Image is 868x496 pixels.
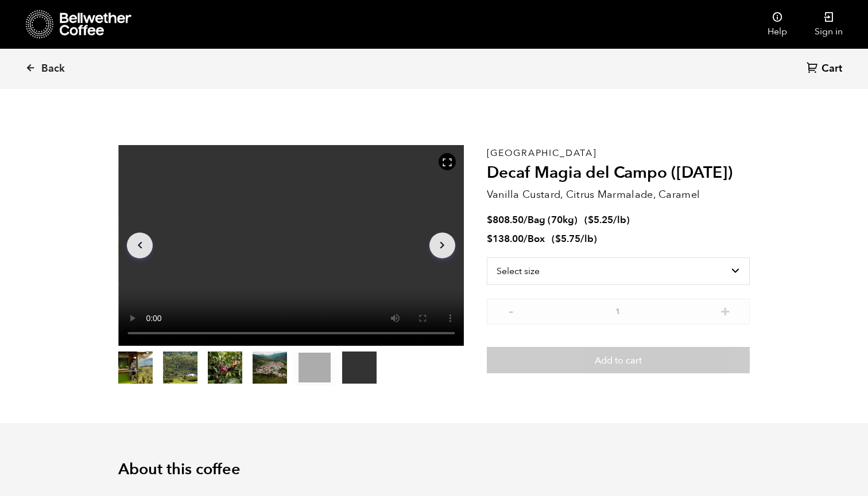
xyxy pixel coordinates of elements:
span: Bag (70kg) [528,213,578,226]
button: + [718,304,733,316]
p: Vanilla Custard, Citrus Marmalade, Caramel [487,187,750,202]
bdi: 138.00 [487,232,524,245]
button: Add to cart [487,347,750,373]
h2: About this coffee [118,460,750,479]
a: Cart [807,61,845,77]
video: Your browser does not support the video tag. [299,353,331,382]
span: ( ) [552,232,597,245]
span: /lb [580,232,594,245]
span: /lb [613,213,626,226]
bdi: 5.25 [588,213,613,226]
span: Box [528,232,545,245]
span: / [524,232,528,245]
video: Your browser does not support the video tag. [342,352,377,384]
span: $ [487,232,493,245]
span: ( ) [584,213,630,226]
bdi: 5.75 [555,232,580,245]
span: Back [41,62,65,76]
span: / [524,213,528,226]
span: $ [588,213,594,226]
span: $ [555,232,561,245]
bdi: 808.50 [487,213,524,226]
h2: Decaf Magia del Campo ([DATE]) [487,163,750,183]
video: Your browser does not support the video tag. [118,145,464,346]
span: $ [487,213,493,226]
button: - [504,304,518,316]
span: Cart [821,62,842,76]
